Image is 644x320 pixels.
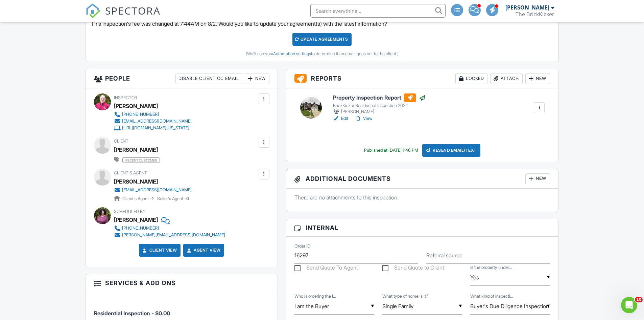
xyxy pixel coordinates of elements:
div: Resend Email/Text [422,144,480,157]
span: recent customer [122,157,160,163]
label: Order ID [294,243,310,249]
h3: Reports [286,69,558,88]
img: The Best Home Inspection Software - Spectora [86,3,100,18]
div: [PHONE_NUMBER] [122,226,159,231]
input: Search everything... [310,4,446,18]
h6: Property Inspection Report [333,93,426,102]
span: Inspector [114,95,137,100]
a: [PHONE_NUMBER] [114,225,225,232]
label: Referral source [426,252,462,259]
span: Scheduled By [114,209,145,214]
div: [URL][DOMAIN_NAME][US_STATE] [122,125,189,131]
div: [PERSON_NAME] [114,145,158,155]
div: Locked [455,73,487,84]
a: SPECTORA [86,9,161,23]
div: (We'll use your to determine if an email goes out to the client.) [91,51,553,57]
div: [PERSON_NAME] [333,108,426,115]
label: Is the property under contract? [470,264,512,271]
label: Send Quote to Client [382,264,444,273]
label: What type of home is it? [382,293,428,299]
a: Agent View [186,247,220,254]
label: Who is ordering the Inspection? [294,293,336,299]
label: Send Quote To Agent [294,264,358,273]
div: [PERSON_NAME] [114,101,158,111]
div: [PERSON_NAME] [114,215,158,225]
div: The BrickKicker [516,11,554,18]
span: Client's Agent [114,170,147,175]
h3: People [86,69,278,88]
span: Client's Agent - [122,196,154,201]
a: [PHONE_NUMBER] [114,111,192,118]
div: Published at [DATE] 1:46 PM [364,148,418,153]
a: Client View [141,247,177,254]
div: [EMAIL_ADDRESS][DOMAIN_NAME] [122,119,192,124]
h3: Services & Add ons [86,274,278,292]
div: New [525,73,550,84]
a: [EMAIL_ADDRESS][DOMAIN_NAME] [114,187,192,193]
h3: Additional Documents [286,169,558,189]
div: New [525,173,550,184]
div: BrickKicker Residential Inspection 2024 [333,103,426,108]
div: [PERSON_NAME] [114,176,158,187]
div: Attach [490,73,523,84]
label: What kind of inspection do you need? [470,293,513,299]
span: SPECTORA [105,3,161,18]
a: [URL][DOMAIN_NAME][US_STATE] [114,125,192,131]
iframe: Intercom live chat [621,297,637,313]
a: [PERSON_NAME][EMAIL_ADDRESS][DOMAIN_NAME] [114,232,225,238]
span: Seller's Agent - [157,196,189,201]
div: This inspection's fee was changed at 7:44AM on 8/2. Would you like to update your agreement(s) wi... [86,15,558,62]
strong: 1 [152,196,153,201]
div: [PERSON_NAME] [505,4,549,11]
div: [PERSON_NAME][EMAIL_ADDRESS][DOMAIN_NAME] [122,232,225,238]
a: Edit [333,115,348,122]
p: There are no attachments to this inspection. [294,194,550,201]
strong: 0 [186,196,189,201]
div: [PHONE_NUMBER] [122,112,159,117]
h3: Internal [286,219,558,237]
div: New [245,73,269,84]
div: Update Agreements [292,33,352,46]
div: [EMAIL_ADDRESS][DOMAIN_NAME] [122,187,192,193]
span: Residential Inspection - $0.00 [94,310,170,317]
span: Client [114,138,128,144]
a: View [355,115,373,122]
div: Disable Client CC Email [175,73,242,84]
span: 10 [635,297,643,302]
a: Property Inspection Report BrickKicker Residential Inspection 2024 [PERSON_NAME] [333,93,426,115]
a: [EMAIL_ADDRESS][DOMAIN_NAME] [114,118,192,125]
a: Automation settings [273,51,311,56]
